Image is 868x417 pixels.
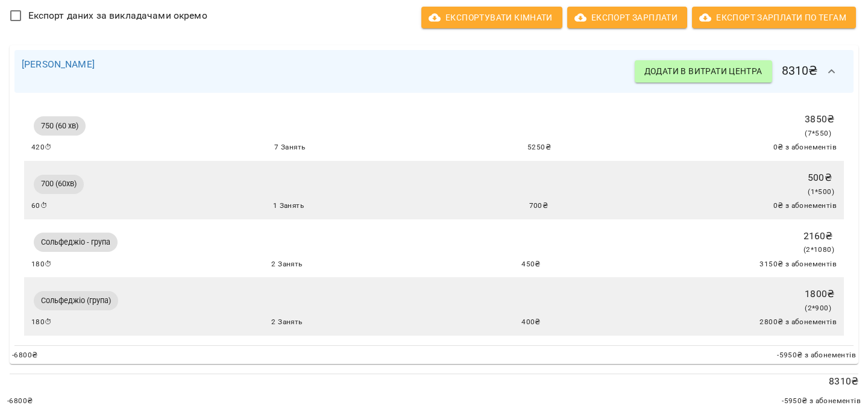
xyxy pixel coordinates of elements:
[808,187,834,196] span: ( 1 * 500 )
[34,121,86,131] span: 750 (60 хв)
[31,259,52,271] span: 180 ⏱
[521,259,541,271] span: 450 ₴
[804,245,834,254] span: ( 2 * 1080 )
[31,200,48,212] span: 60 ⏱
[759,259,837,271] span: 3150 ₴ з абонементів
[273,200,304,212] span: 1 Занять
[782,395,861,407] span: -5950 ₴ з абонементів
[274,142,305,154] span: 7 Занять
[805,304,831,312] span: ( 2 * 900 )
[34,178,84,189] span: 700 (60хв)
[805,129,831,137] span: ( 7 * 550 )
[692,7,856,28] button: Експорт Зарплати по тегам
[28,8,207,23] span: Експорт даних за викладачами окремо
[31,142,52,154] span: 420 ⏱
[773,200,837,212] span: 0 ₴ з абонементів
[521,316,541,328] span: 400 ₴
[271,259,302,271] span: 2 Занять
[567,7,687,28] button: Експорт Зарплати
[777,350,856,362] span: -5950 ₴ з абонементів
[644,64,763,78] span: Додати в витрати центра
[702,10,846,25] span: Експорт Зарплати по тегам
[635,57,846,86] h6: 8310 ₴
[271,316,302,328] span: 2 Занять
[22,58,95,70] a: [PERSON_NAME]
[759,316,837,328] span: 2800 ₴ з абонементів
[31,316,52,328] span: 180 ⏱
[805,287,834,301] p: 1800 ₴
[10,374,858,389] p: 8310 ₴
[635,60,772,82] button: Додати в витрати центра
[34,295,118,306] span: Сольфеджіо (група)
[34,237,118,248] span: Сольфеджіо - група
[421,7,562,28] button: Експортувати кімнати
[12,350,37,362] span: -6800 ₴
[431,10,553,25] span: Експортувати кімнати
[529,200,549,212] span: 700 ₴
[527,142,551,154] span: 5250 ₴
[804,229,834,243] p: 2160 ₴
[808,171,834,185] p: 500 ₴
[7,395,33,407] span: -6800 ₴
[773,142,837,154] span: 0 ₴ з абонементів
[805,112,834,127] p: 3850 ₴
[577,10,678,25] span: Експорт Зарплати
